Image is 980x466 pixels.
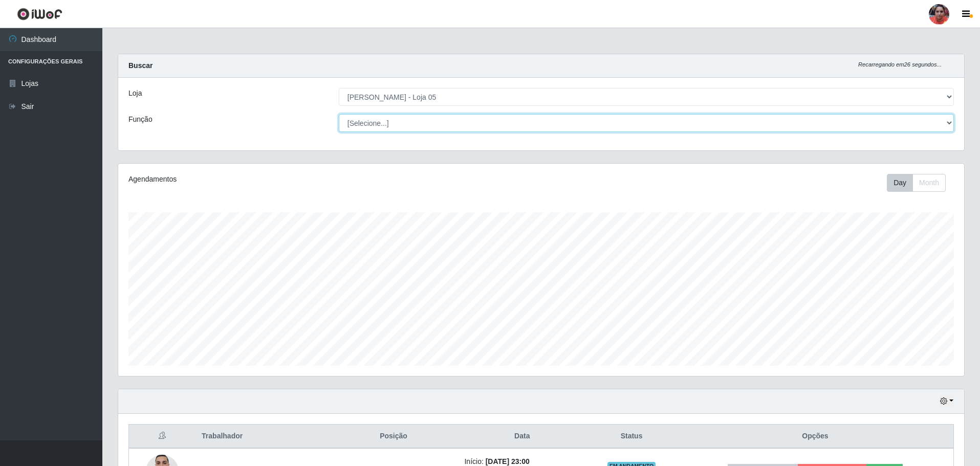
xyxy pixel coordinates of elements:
th: Trabalhador [195,425,329,449]
label: Função [128,114,153,125]
th: Posição [329,425,459,449]
label: Loja [128,88,142,99]
i: Recarregando em 26 segundos... [858,61,942,68]
th: Data [458,425,586,449]
div: Toolbar with button groups [887,174,954,192]
time: [DATE] 23:00 [486,457,530,465]
button: Month [912,174,946,192]
div: First group [887,174,946,192]
button: Day [887,174,913,192]
img: CoreUI Logo [17,8,62,20]
th: Status [586,425,677,449]
th: Opções [677,425,954,449]
strong: Buscar [128,61,153,70]
div: Agendamentos [128,174,464,185]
